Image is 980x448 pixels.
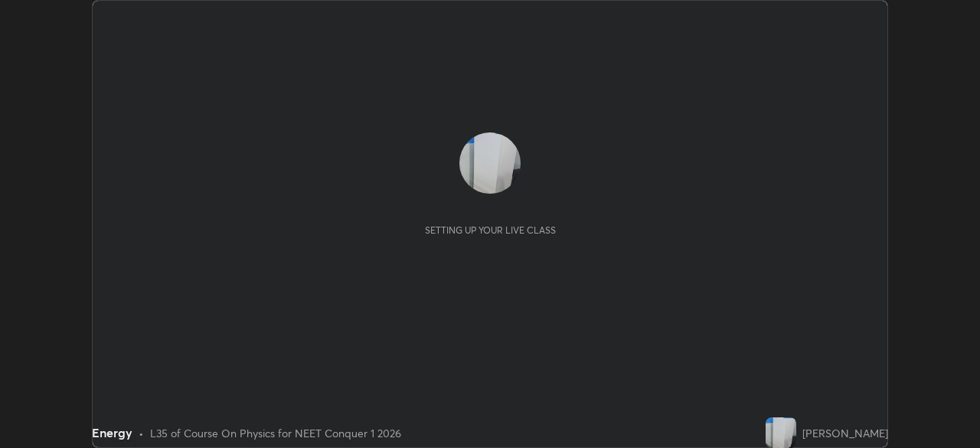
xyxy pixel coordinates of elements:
[139,425,144,441] div: •
[425,224,556,236] div: Setting up your live class
[766,417,796,448] img: d21b9cef1397427589dad431d01d2c4e.jpg
[459,132,521,194] img: d21b9cef1397427589dad431d01d2c4e.jpg
[150,425,401,441] div: L35 of Course On Physics for NEET Conquer 1 2026
[92,423,132,442] div: Energy
[802,425,888,441] div: [PERSON_NAME]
